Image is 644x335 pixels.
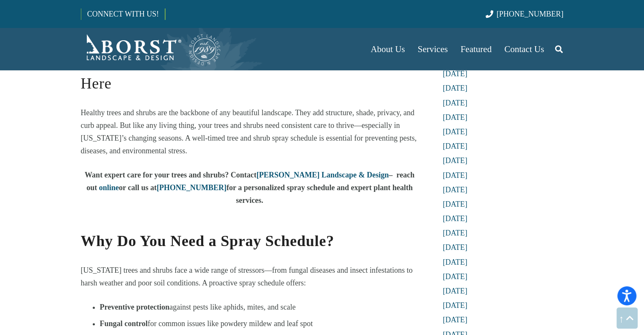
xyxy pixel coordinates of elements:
a: [DATE] [443,69,467,78]
span: Featured [461,44,492,54]
a: [DATE] [443,301,467,310]
a: Search [550,39,567,60]
span: against pests like aphids, mites, and scale [169,303,296,311]
b: Want expert care for your trees and shrubs? Contact [85,171,257,179]
span: for common issues like powdery mildew and leaf spot [148,319,313,328]
span: [US_STATE] trees and shrubs face a wide range of stressors—from fungal diseases and insect infest... [81,266,413,287]
b: Why Do You Need a Spray Schedule? [81,233,334,249]
a: [DATE] [443,127,467,136]
a: [DATE] [443,243,467,252]
b: – reach out [86,171,415,192]
b: Fungal control [100,319,148,328]
a: Back to top [616,307,638,329]
span: [PHONE_NUMBER] [497,10,564,18]
a: Services [411,28,454,70]
a: [DATE] [443,287,467,295]
a: online [99,183,119,192]
a: [DATE] [443,258,467,266]
a: [DATE] [443,99,467,107]
a: [DATE] [443,142,467,150]
span: Services [417,44,448,54]
a: Contact Us [498,28,550,70]
span: About Us [370,44,405,54]
a: [DATE] [443,214,467,223]
a: [DATE] [443,84,467,92]
span: Contact Us [504,44,544,54]
a: About Us [364,28,411,70]
a: [DATE] [443,171,467,180]
a: [DATE] [443,229,467,237]
a: [DATE] [443,316,467,324]
a: [PHONE_NUMBER] [486,10,563,18]
b: Preventive protection [100,303,170,311]
a: [PERSON_NAME] Landscape & Design [257,171,389,179]
a: [DATE] [443,272,467,281]
a: [DATE] [443,185,467,194]
a: [DATE] [443,113,467,122]
a: Borst-Logo [81,32,221,66]
a: [DATE] [443,200,467,208]
span: Your Must-Have Tree and Shrub Spray Schedule is Here [81,52,407,92]
a: [PHONE_NUMBER] [157,183,227,192]
a: [DATE] [443,156,467,165]
a: Featured [454,28,498,70]
a: CONNECT WITH US! [81,4,165,24]
span: Healthy trees and shrubs are the backbone of any beautiful landscape. They add structure, shade, ... [81,108,417,155]
b: or call us at for a personalized spray schedule and expert plant health services. [119,183,413,205]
